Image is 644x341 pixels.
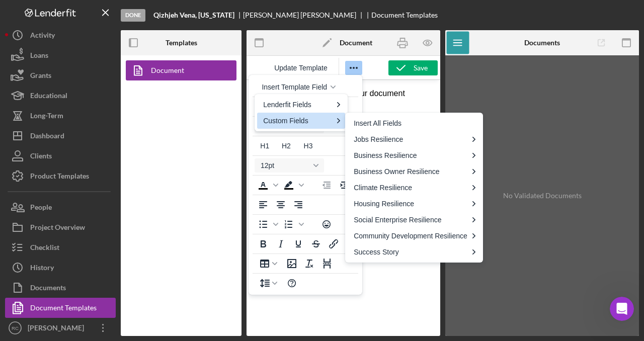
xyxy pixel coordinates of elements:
div: Custom Fields [263,115,332,127]
button: Align left [255,198,272,212]
iframe: Intercom live chat [610,297,634,321]
iframe: Rich Text Area [247,80,440,336]
span: H3 [304,142,313,150]
button: Help [283,276,300,290]
button: RC[PERSON_NAME] [5,318,116,338]
div: Dashboard [30,126,64,148]
div: Business Resilience [354,149,467,161]
b: Templates [166,39,197,47]
span: Update Template [274,64,328,72]
button: Emojis [318,217,335,231]
button: Heading 1 [255,139,275,153]
span: 12pt [261,161,310,169]
a: Educational [5,86,116,106]
button: Document Templates [5,298,116,318]
button: Reset the template to the current product template value [269,61,333,75]
a: Document [126,60,231,80]
div: Numbered list [280,217,305,231]
span: H2 [282,142,291,150]
div: Project Overview [30,217,85,240]
button: Line height [255,276,283,290]
div: Save [414,60,428,75]
div: [PERSON_NAME] [25,318,91,340]
div: Long-Term [30,106,63,128]
button: Decrease indent [318,178,335,192]
div: Document Templates [30,298,97,320]
div: Climate Resilience [354,182,467,194]
div: No Validated Documents [450,60,634,331]
div: Jobs Resilience [354,133,467,145]
div: Social Enterprise Resilience [348,212,480,228]
div: Success Story [348,244,480,260]
button: Activity [5,25,116,45]
div: Housing Resilience [354,198,467,210]
button: Project Overview [5,217,116,237]
button: Underline [290,237,307,251]
div: [PERSON_NAME] [PERSON_NAME] [243,11,365,19]
div: Success Story [354,246,467,258]
b: Qizhjeh Vena, [US_STATE] [153,11,234,19]
button: Loans [5,45,116,65]
div: Document Templates [371,11,438,19]
b: Documents [524,39,560,47]
div: Climate Resilience [348,180,480,196]
button: Insert/edit image [283,257,300,271]
div: Activity [30,25,55,48]
div: Custom Fields [257,113,345,129]
div: Business Resilience [348,147,480,163]
button: Grants [5,65,116,86]
div: Lenderfit Fields [257,97,345,113]
button: Product Templates [5,166,116,186]
div: Loans [30,45,48,68]
div: Community Development Resilience [348,228,480,244]
div: People [30,197,52,220]
button: Insert Template Field [255,80,343,94]
button: Insert/edit link [325,237,342,251]
button: People [5,197,116,217]
div: Text color Black [255,178,280,192]
div: Social Enterprise Resilience [354,214,467,226]
button: Clients [5,146,116,166]
button: Increase indent [336,178,353,192]
div: Clients [30,146,52,168]
button: Bold [255,237,272,251]
div: Background color Black [280,178,305,192]
button: Align right [290,198,307,212]
button: History [5,258,116,278]
button: Font size 12pt [255,158,324,173]
text: RC [12,325,19,331]
div: Educational [30,86,67,108]
span: H1 [261,142,270,150]
div: Jobs Resilience [348,131,480,147]
button: Italic [272,237,289,251]
div: Business Owner Resilience [354,165,467,178]
div: Documents [30,278,66,300]
button: Save [388,60,438,75]
div: Product Templates [30,166,89,189]
div: Business Owner Resilience [348,163,480,180]
div: Insert All Fields [348,115,480,131]
div: History [30,258,54,280]
button: Clear formatting [301,257,318,271]
button: Page Break [318,257,336,271]
div: Insert All Fields [354,117,476,129]
span: Insert Template Field [262,83,328,91]
div: Bullet list [255,217,280,231]
button: Long-Term [5,106,116,126]
button: Dashboard [5,126,116,146]
button: Documents [5,278,116,298]
div: Housing Resilience [348,196,480,212]
button: Strikethrough [307,237,325,251]
button: Heading 2 [276,139,297,153]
